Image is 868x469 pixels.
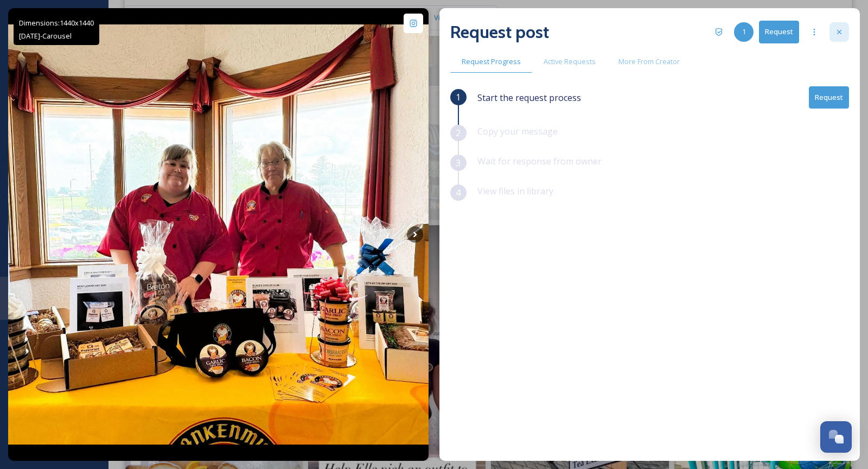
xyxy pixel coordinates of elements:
[477,185,553,197] span: View files in library
[820,421,852,453] button: Open Chat
[19,31,72,41] span: [DATE] - Carousel
[477,125,558,137] span: Copy your message
[477,155,602,167] span: Wait for response from owner
[618,56,680,67] span: More From Creator
[456,126,461,140] span: 2
[809,86,849,109] button: Request
[742,27,746,37] span: 1
[19,18,94,28] span: Dimensions: 1440 x 1440
[456,186,461,199] span: 4
[450,19,549,45] h2: Request post
[462,56,521,67] span: Request Progress
[544,56,596,67] span: Active Requests
[759,21,799,43] button: Request
[477,91,581,104] span: Start the request process
[8,24,429,445] img: Today, Kara and Marie proudly represented Frankenmuth Cheese Haus at the Michigan Lean Consortium...
[456,156,461,169] span: 3
[456,91,461,104] span: 1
